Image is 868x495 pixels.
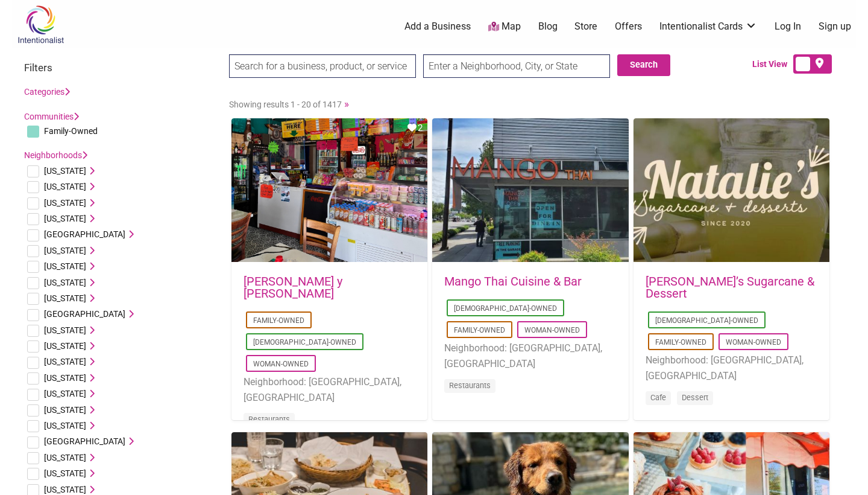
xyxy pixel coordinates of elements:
[617,54,670,76] button: Search
[12,5,69,44] img: Intentionalist
[404,20,471,33] a: Add a Business
[24,112,79,121] a: Communities
[44,309,125,319] span: [GEOGRAPHIC_DATA]
[244,374,415,405] li: Neighborhood: [GEOGRAPHIC_DATA], [GEOGRAPHIC_DATA]
[454,326,505,334] a: Family-Owned
[659,20,757,33] a: Intentionalist Cards
[524,326,580,334] a: Woman-Owned
[655,316,758,325] a: [DEMOGRAPHIC_DATA]-Owned
[615,20,642,33] a: Offers
[682,393,708,402] a: Dessert
[44,468,86,478] span: [US_STATE]
[253,338,356,346] a: [DEMOGRAPHIC_DATA]-Owned
[488,20,521,34] a: Map
[44,278,86,287] span: [US_STATE]
[44,229,125,239] span: [GEOGRAPHIC_DATA]
[819,20,851,33] a: Sign up
[229,100,342,109] span: Showing results 1 - 20 of 1417
[44,293,86,303] span: [US_STATE]
[423,54,610,78] input: Enter a Neighborhood, City, or State
[44,341,86,351] span: [US_STATE]
[253,316,304,325] a: Family-Owned
[44,453,86,462] span: [US_STATE]
[44,261,86,271] span: [US_STATE]
[444,340,616,371] li: Neighborhood: [GEOGRAPHIC_DATA], [GEOGRAPHIC_DATA]
[44,182,86,191] span: [US_STATE]
[44,373,86,383] span: [US_STATE]
[44,126,98,136] span: Family-Owned
[229,54,416,78] input: Search for a business, product, or service
[44,246,86,255] span: [US_STATE]
[44,325,86,335] span: [US_STATE]
[44,198,86,208] span: [US_STATE]
[646,353,817,383] li: Neighborhood: [GEOGRAPHIC_DATA], [GEOGRAPHIC_DATA]
[44,389,86,398] span: [US_STATE]
[650,393,666,402] a: Cafe
[248,415,290,424] a: Restaurants
[775,20,801,33] a: Log In
[44,214,86,223] span: [US_STATE]
[24,87,70,97] a: Categories
[44,405,86,415] span: [US_STATE]
[44,436,125,446] span: [GEOGRAPHIC_DATA]
[44,166,86,176] span: [US_STATE]
[449,381,491,390] a: Restaurants
[646,274,814,301] a: [PERSON_NAME]’s Sugarcane & Dessert
[24,62,217,74] h3: Filters
[24,150,87,160] a: Neighborhoods
[574,20,597,33] a: Store
[44,485,86,494] span: [US_STATE]
[44,357,86,366] span: [US_STATE]
[454,304,557,313] a: [DEMOGRAPHIC_DATA]-Owned
[538,20,558,33] a: Blog
[444,274,582,289] a: Mango Thai Cuisine & Bar
[344,98,349,110] a: »
[44,421,86,430] span: [US_STATE]
[253,360,309,368] a: Woman-Owned
[244,274,342,301] a: [PERSON_NAME] y [PERSON_NAME]
[655,338,706,346] a: Family-Owned
[752,58,793,71] span: List View
[726,338,781,346] a: Woman-Owned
